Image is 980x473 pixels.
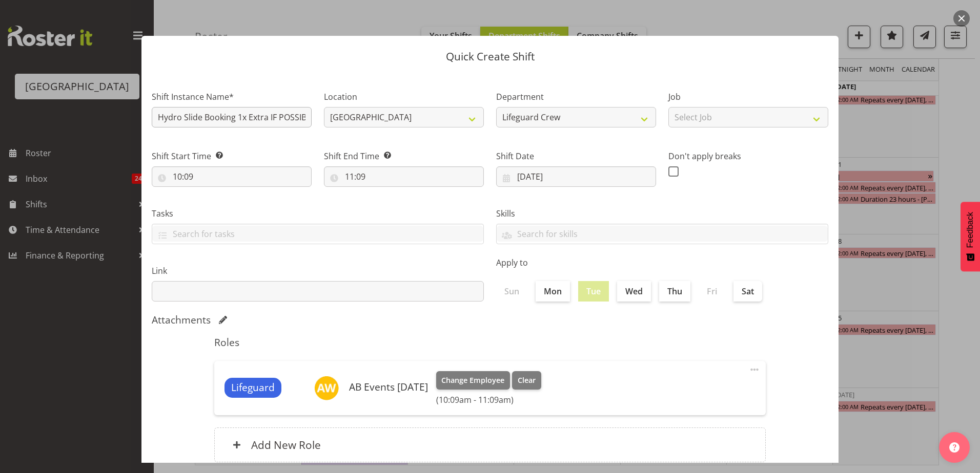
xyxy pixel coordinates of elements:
[617,281,651,302] label: Wed
[496,281,527,302] label: Sun
[496,166,656,187] input: Click to select...
[152,107,312,127] input: Shift Instance Name
[314,376,339,400] img: ab-whats-on-the-agenda-today11969.jpg
[152,91,312,103] label: Shift Instance Name*
[496,91,656,103] label: Department
[152,314,211,326] h5: Attachments
[512,371,541,390] button: Clear
[324,91,484,103] label: Location
[659,281,690,302] label: Thu
[497,226,828,242] input: Search for skills
[668,91,828,103] label: Job
[536,281,570,302] label: Mon
[152,265,484,277] label: Link
[496,207,828,220] label: Skills
[436,395,541,405] h6: (10:09am - 11:09am)
[496,256,828,269] label: Apply to
[949,442,959,453] img: help-xxl-2.png
[152,166,312,187] input: Click to select...
[441,375,504,386] span: Change Employee
[496,150,656,162] label: Shift Date
[966,212,975,248] span: Feedback
[733,281,762,302] label: Sat
[578,281,609,302] label: Tue
[152,226,483,242] input: Search for tasks
[349,381,428,393] h6: AB Events [DATE]
[324,150,484,162] label: Shift End Time
[152,150,312,162] label: Shift Start Time
[518,375,536,386] span: Clear
[152,51,828,62] p: Quick Create Shift
[251,438,321,451] h6: Add New Role
[961,202,980,271] button: Feedback - Show survey
[231,380,275,395] span: Lifeguard
[152,207,484,220] label: Tasks
[436,371,511,390] button: Change Employee
[668,150,828,162] label: Don't apply breaks
[214,336,766,349] h5: Roles
[699,281,725,302] label: Fri
[324,166,484,187] input: Click to select...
